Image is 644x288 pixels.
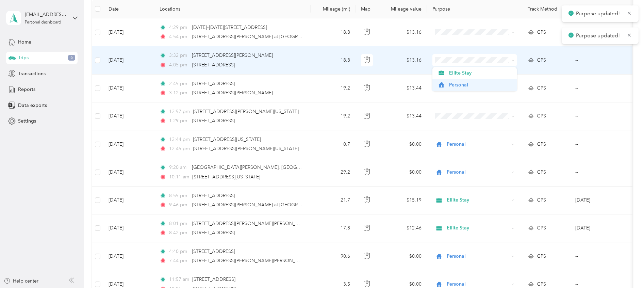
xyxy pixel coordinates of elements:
[537,112,546,120] span: GPS
[537,141,546,148] span: GPS
[169,61,188,69] span: 4:05 pm
[447,224,509,232] span: Ellite Stay
[379,214,427,242] td: $12.46
[193,137,261,142] span: [STREET_ADDRESS][US_STATE]
[169,229,188,237] span: 8:42 pm
[311,18,356,46] td: 18.8
[25,11,67,18] div: [EMAIL_ADDRESS][DOMAIN_NAME]
[379,242,427,270] td: $0.00
[169,276,189,283] span: 11:57 am
[192,249,235,254] span: [STREET_ADDRESS]
[192,174,260,180] span: [STREET_ADDRESS][US_STATE]
[570,75,632,102] td: --
[311,187,356,214] td: 21.7
[311,75,356,102] td: 19.2
[192,34,432,39] span: [STREET_ADDRESS][PERSON_NAME] at [GEOGRAPHIC_DATA], [GEOGRAPHIC_DATA], [GEOGRAPHIC_DATA]
[169,173,189,181] span: 10:11 am
[103,75,154,102] td: [DATE]
[192,164,478,170] span: [GEOGRAPHIC_DATA][PERSON_NAME], [GEOGRAPHIC_DATA], [GEOGRAPHIC_DATA], [US_STATE], 34787, [GEOGRAP...
[169,80,188,87] span: 2:45 pm
[311,102,356,130] td: 19.2
[192,258,311,263] span: [STREET_ADDRESS][PERSON_NAME][PERSON_NAME]
[447,141,509,148] span: Personal
[18,102,47,109] span: Data exports
[192,118,235,124] span: [STREET_ADDRESS]
[169,201,188,209] span: 9:46 pm
[379,130,427,158] td: $0.00
[103,46,154,74] td: [DATE]
[447,281,509,288] span: Personal
[103,187,154,214] td: [DATE]
[192,81,235,86] span: [STREET_ADDRESS]
[192,52,273,58] span: [STREET_ADDRESS][PERSON_NAME]
[193,146,299,151] span: [STREET_ADDRESS][PERSON_NAME][US_STATE]
[103,130,154,158] td: [DATE]
[18,70,46,77] span: Transactions
[192,90,273,96] span: [STREET_ADDRESS][PERSON_NAME]
[570,130,632,158] td: --
[169,136,190,143] span: 12:44 pm
[537,169,546,176] span: GPS
[103,102,154,130] td: [DATE]
[537,224,546,232] span: GPS
[447,196,509,204] span: Ellite Stay
[192,202,432,208] span: [STREET_ADDRESS][PERSON_NAME] at [GEOGRAPHIC_DATA], [GEOGRAPHIC_DATA], [GEOGRAPHIC_DATA]
[169,24,188,31] span: 4:29 pm
[379,158,427,186] td: $0.00
[379,187,427,214] td: $15.19
[4,277,38,285] button: Help center
[537,84,546,92] span: GPS
[449,69,512,77] span: Ellite Stay
[379,18,427,46] td: $13.16
[449,81,512,89] span: Personal
[379,75,427,102] td: $13.44
[570,187,632,214] td: Aug 2025
[192,276,235,282] span: [STREET_ADDRESS]
[447,253,509,260] span: Personal
[311,242,356,270] td: 90.6
[169,52,188,59] span: 3:32 pm
[379,46,427,74] td: $13.16
[570,242,632,270] td: --
[447,169,509,176] span: Personal
[606,250,644,288] iframe: Everlance-gr Chat Button Frame
[18,86,35,93] span: Reports
[103,18,154,46] td: [DATE]
[169,108,190,115] span: 12:57 pm
[169,164,188,171] span: 9:20 am
[192,193,235,198] span: [STREET_ADDRESS]
[576,10,622,18] p: Purpose updated!
[193,109,299,114] span: [STREET_ADDRESS][PERSON_NAME][US_STATE]
[103,214,154,242] td: [DATE]
[537,281,546,288] span: GPS
[68,55,75,61] span: 6
[537,253,546,260] span: GPS
[576,32,622,40] p: Purpose updated!
[169,248,188,255] span: 4:40 pm
[537,29,546,36] span: GPS
[25,20,61,25] div: Personal dashboard
[192,230,235,236] span: [STREET_ADDRESS]
[192,221,311,226] span: [STREET_ADDRESS][PERSON_NAME][PERSON_NAME]
[537,196,546,204] span: GPS
[18,117,36,125] span: Settings
[18,38,31,46] span: Home
[192,62,235,68] span: [STREET_ADDRESS]
[103,158,154,186] td: [DATE]
[570,102,632,130] td: --
[169,117,188,125] span: 1:29 pm
[169,89,188,97] span: 3:12 pm
[311,46,356,74] td: 18.8
[169,192,188,199] span: 8:55 pm
[169,220,188,227] span: 8:01 pm
[169,145,190,153] span: 12:45 pm
[570,158,632,186] td: --
[570,46,632,74] td: --
[169,257,188,265] span: 7:44 pm
[18,54,29,61] span: Trips
[103,242,154,270] td: [DATE]
[379,102,427,130] td: $13.44
[311,158,356,186] td: 29.2
[311,130,356,158] td: 0.7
